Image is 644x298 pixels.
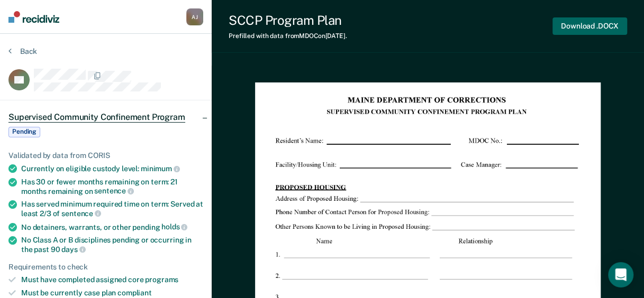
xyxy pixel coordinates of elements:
span: compliant [117,288,152,297]
button: Download .DOCX [552,17,627,35]
span: programs [145,275,178,284]
span: sentence [61,209,101,218]
div: No detainers, warrants, or other pending [21,222,203,232]
span: sentence [94,187,134,195]
button: Back [8,46,37,56]
div: Must have completed assigned core [21,275,203,284]
div: A J [186,8,203,25]
div: Has served minimum required time on term: Served at least 2/3 of [21,200,203,218]
span: days [61,245,85,254]
span: holds [161,222,187,231]
div: Prefilled with data from MDOC on [DATE] . [229,32,347,40]
img: Recidiviz [8,11,59,23]
div: Requirements to check [8,263,203,272]
div: No Class A or B disciplines pending or occurring in the past 90 [21,236,203,254]
div: Validated by data from CORIS [8,151,203,160]
span: Pending [8,127,40,137]
div: Open Intercom Messenger [608,262,633,287]
div: Must be currently case plan [21,288,203,297]
span: minimum [141,164,180,173]
button: AJ [186,8,203,25]
div: Currently on eligible custody level: [21,164,203,173]
div: SCCP Program Plan [229,13,347,28]
span: Supervised Community Confinement Program [8,112,185,123]
div: Has 30 or fewer months remaining on term: 21 months remaining on [21,178,203,195]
